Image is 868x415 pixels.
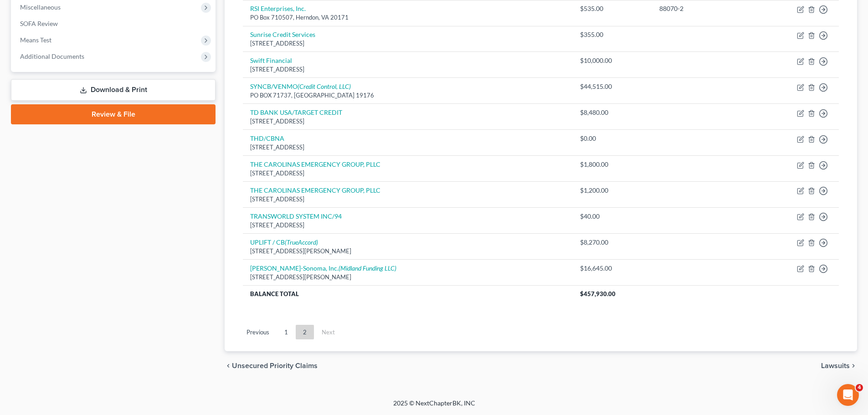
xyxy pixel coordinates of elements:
[250,39,565,48] div: [STREET_ADDRESS]
[11,104,216,124] a: Review & File
[856,384,863,391] span: 4
[580,264,645,273] div: $16,645.00
[250,65,565,74] div: [STREET_ADDRESS]
[580,56,645,65] div: $10,000.00
[580,134,645,143] div: $0.00
[250,247,565,256] div: [STREET_ADDRESS][PERSON_NAME]
[20,52,84,60] span: Additional Documents
[250,82,351,90] a: SYNCB/VENMO(Credit Control, LLC)
[580,30,645,39] div: $355.00
[225,362,318,369] button: chevron_left Unsecured Priority Claims
[837,384,859,406] iframe: Intercom live chat
[250,13,565,22] div: PO Box 710507, Herndon, VA 20171
[580,290,616,297] span: $457,930.00
[225,362,232,369] i: chevron_left
[250,117,565,126] div: [STREET_ADDRESS]
[285,238,318,246] i: (TrueAccord)
[250,212,342,220] a: TRANSWORLD SYSTEM INC/94
[821,362,850,369] span: Lawsuits
[250,169,565,178] div: [STREET_ADDRESS]
[250,56,292,64] a: Swift Financial
[277,325,295,339] a: 1
[580,160,645,169] div: $1,800.00
[580,212,645,221] div: $40.00
[659,4,747,13] div: 88070-2
[250,91,565,100] div: PO BOX 71737, [GEOGRAPHIC_DATA] 19176
[250,5,306,12] a: RSI Enterprises, Inc.
[296,325,314,339] a: 2
[298,82,351,90] i: (Credit Control, LLC)
[580,186,645,195] div: $1,200.00
[20,3,61,11] span: Miscellaneous
[232,362,318,369] span: Unsecured Priority Claims
[250,160,380,168] a: THE CAROLINAS EMERGENCY GROUP, PLLC
[20,36,51,44] span: Means Test
[13,15,216,32] a: SOFA Review
[250,264,396,272] a: [PERSON_NAME]-Sonoma, Inc.(Midland Funding LLC)
[250,134,284,142] a: THD/CBNA
[339,264,396,272] i: (Midland Funding LLC)
[239,325,277,339] a: Previous
[580,4,645,13] div: $535.00
[20,20,58,27] span: SOFA Review
[250,238,318,246] a: UPLIFT / CB(TrueAccord)
[580,82,645,91] div: $44,515.00
[250,186,380,194] a: THE CAROLINAS EMERGENCY GROUP, PLLC
[580,238,645,247] div: $8,270.00
[243,286,573,302] th: Balance Total
[250,221,565,230] div: [STREET_ADDRESS]
[250,31,315,38] a: Sunrise Credit Services
[175,399,694,415] div: 2025 © NextChapterBK, INC
[11,79,216,101] a: Download & Print
[250,273,565,282] div: [STREET_ADDRESS][PERSON_NAME]
[850,362,857,369] i: chevron_right
[250,108,342,116] a: TD BANK USA/TARGET CREDIT
[821,362,857,369] button: Lawsuits chevron_right
[250,143,565,152] div: [STREET_ADDRESS]
[250,195,565,204] div: [STREET_ADDRESS]
[580,108,645,117] div: $8,480.00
